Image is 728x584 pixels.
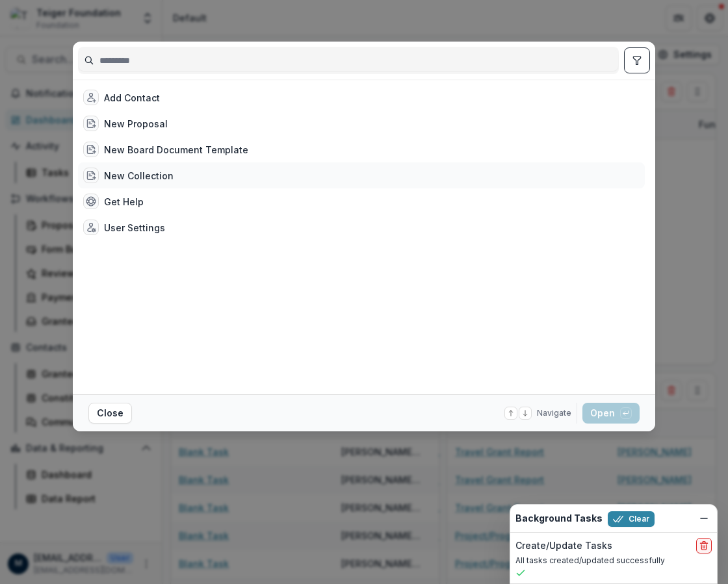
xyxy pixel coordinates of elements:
button: Close [88,403,132,424]
div: Get Help [104,195,144,209]
p: All tasks created/updated successfully [515,555,712,566]
div: New Collection [104,169,174,183]
button: Open [582,403,640,424]
div: New Board Document Template [104,143,248,157]
button: toggle filters [624,47,650,73]
button: Clear [608,511,655,527]
h2: Background Tasks [515,513,603,524]
span: Navigate [537,407,571,419]
button: delete [696,538,712,553]
h2: Create/Update Tasks [515,540,612,552]
div: New Proposal [104,117,168,131]
button: Dismiss [696,511,712,526]
div: User Settings [104,221,165,235]
div: Add Contact [104,91,160,105]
